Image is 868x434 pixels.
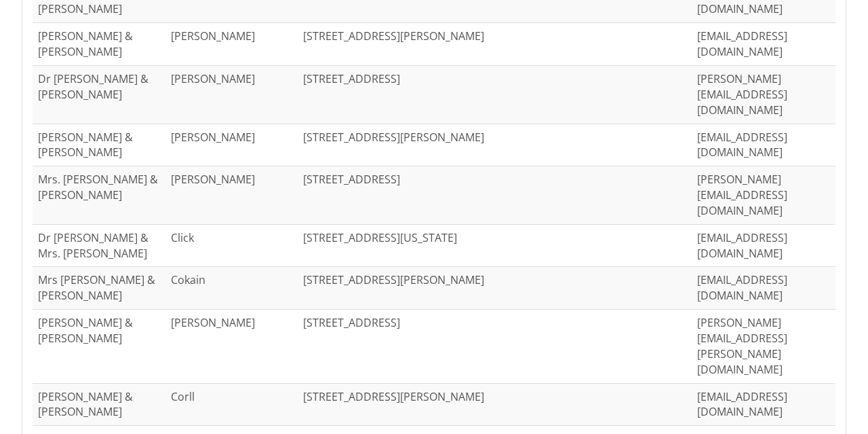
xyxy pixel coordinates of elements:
[298,383,692,426] td: [STREET_ADDRESS][PERSON_NAME]
[692,224,825,267] td: [EMAIL_ADDRESS][DOMAIN_NAME]
[298,23,692,66] td: [STREET_ADDRESS][PERSON_NAME]
[692,310,825,383] td: [PERSON_NAME][EMAIL_ADDRESS][PERSON_NAME][DOMAIN_NAME]
[165,166,298,225] td: [PERSON_NAME]
[165,66,298,124] td: [PERSON_NAME]
[692,66,825,124] td: [PERSON_NAME][EMAIL_ADDRESS][DOMAIN_NAME]
[33,124,165,166] td: [PERSON_NAME] & [PERSON_NAME]
[692,23,825,66] td: [EMAIL_ADDRESS][DOMAIN_NAME]
[33,310,165,383] td: [PERSON_NAME] & [PERSON_NAME]
[692,124,825,166] td: [EMAIL_ADDRESS][DOMAIN_NAME]
[33,166,165,225] td: Mrs. [PERSON_NAME] & [PERSON_NAME]
[298,124,692,166] td: [STREET_ADDRESS][PERSON_NAME]
[33,224,165,267] td: Dr [PERSON_NAME] & Mrs. [PERSON_NAME]
[33,66,165,124] td: Dr [PERSON_NAME] & [PERSON_NAME]
[165,23,298,66] td: [PERSON_NAME]
[298,66,692,124] td: [STREET_ADDRESS]
[692,383,825,426] td: [EMAIL_ADDRESS][DOMAIN_NAME]
[165,267,298,310] td: Cokain
[165,310,298,383] td: [PERSON_NAME]
[298,224,692,267] td: [STREET_ADDRESS][US_STATE]
[298,267,692,310] td: [STREET_ADDRESS][PERSON_NAME]
[298,310,692,383] td: [STREET_ADDRESS]
[692,166,825,225] td: [PERSON_NAME][EMAIL_ADDRESS][DOMAIN_NAME]
[33,23,165,66] td: [PERSON_NAME] & [PERSON_NAME]
[33,267,165,310] td: Mrs [PERSON_NAME] & [PERSON_NAME]
[298,166,692,225] td: [STREET_ADDRESS]
[165,224,298,267] td: Click
[165,124,298,166] td: [PERSON_NAME]
[692,267,825,310] td: [EMAIL_ADDRESS][DOMAIN_NAME]
[33,383,165,426] td: [PERSON_NAME] & [PERSON_NAME]
[165,383,298,426] td: Corll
